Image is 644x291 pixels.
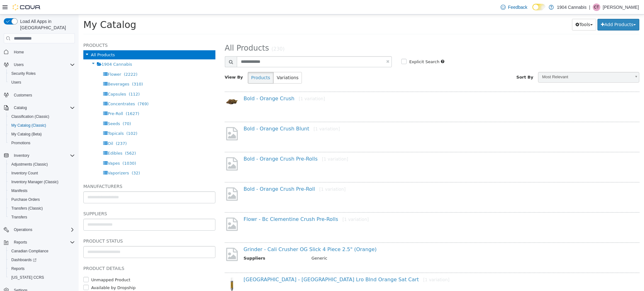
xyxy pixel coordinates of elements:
img: missing-image.png [146,142,160,157]
span: Washington CCRS [9,274,75,281]
span: Security Roles [11,71,36,76]
a: Grinder - Cali Crusher OG Slick 4 Piece 2.5" (Orange) [165,232,298,238]
a: Transfers [9,213,30,221]
span: Inventory [14,153,29,158]
a: Bold - Orange Crush Pre-Roll[1 variation] [165,172,267,178]
button: Purchase Orders [6,195,77,204]
a: Bold - Orange Crush Blunt[1 variation] [165,111,261,117]
a: Inventory Manager (Classic) [9,178,61,186]
a: Inventory Count [9,169,41,177]
a: Users [9,79,24,86]
button: Manifests [6,186,77,195]
span: Sort By [438,60,455,65]
span: Reports [11,239,75,246]
button: Operations [1,225,77,234]
button: Catalog [11,104,29,112]
button: Catalog [1,103,77,112]
a: Dashboards [9,256,39,264]
h5: Products [5,27,137,35]
button: Canadian Compliance [6,247,77,255]
button: [US_STATE] CCRS [6,273,77,282]
span: Oil [29,127,34,131]
span: (112) [50,77,61,82]
span: 1904 Cannabis [23,47,53,52]
span: Adjustments (Classic) [11,162,48,167]
span: (102) [48,117,59,121]
p: | [589,3,590,11]
img: Cova [13,4,41,10]
button: Inventory Manager (Classic) [6,178,77,186]
small: [1 variation] [345,263,371,268]
span: (310) [53,67,64,72]
button: Users [6,78,77,87]
small: [1 variation] [243,142,270,147]
button: My Catalog (Beta) [6,130,77,139]
button: Classification (Classic) [6,112,77,121]
button: Home [1,47,77,56]
span: My Catalog (Classic) [9,122,75,129]
span: Customers [11,91,75,99]
a: Dashboards [6,255,77,264]
a: Feedback [498,1,530,14]
a: My Catalog (Classic) [9,122,49,129]
span: [US_STATE] CCRS [11,275,44,280]
span: View By [146,60,164,65]
span: Inventory Count [9,169,75,177]
button: Reports [1,238,77,247]
span: Purchase Orders [9,196,75,203]
small: [1 variation] [220,82,247,87]
a: Bold - Orange Crush[1 variation] [165,81,247,87]
button: Promotions [6,139,77,147]
span: (1627) [47,97,61,102]
span: (2222) [45,58,59,62]
span: Operations [14,227,32,232]
span: My Catalog [5,5,58,16]
button: Transfers (Classic) [6,204,77,213]
span: Classification (Classic) [9,113,75,120]
label: Unmapped Product [11,262,52,269]
button: My Catalog (Classic) [6,121,77,130]
a: Security Roles [9,70,38,77]
span: Users [11,80,21,85]
th: Suppliers [165,241,228,249]
span: Topicals [29,117,45,121]
span: Users [11,61,75,69]
span: My Catalog (Beta) [11,132,42,137]
span: Dashboards [11,257,36,262]
button: Security Roles [6,69,77,78]
span: Inventory Manager (Classic) [9,178,75,186]
img: missing-image.png [146,202,160,217]
span: Concentrates [29,87,56,92]
span: Vaporizers [29,156,50,161]
span: Most Relevant [460,58,552,68]
button: Operations [11,226,35,233]
button: Reports [11,239,30,246]
span: Vapes [29,146,41,151]
button: Users [1,60,77,69]
span: Manifests [11,188,27,193]
a: Flowr - Bc Clementine Crush Pre-Rolls[1 variation] [165,202,290,208]
span: (70) [44,107,53,112]
span: Operations [11,226,75,233]
a: Promotions [9,139,33,147]
label: Explicit Search [329,44,361,51]
a: Home [11,48,26,56]
span: (769) [59,87,70,92]
a: Manifests [9,187,30,195]
span: Customers [14,93,32,98]
img: 150 [146,81,160,94]
h5: Manufacturers [5,168,137,176]
img: missing-image.png [146,112,160,127]
h5: Product Details [5,250,137,258]
span: CT [594,3,599,11]
a: [GEOGRAPHIC_DATA] - [GEOGRAPHIC_DATA] Lro Blnd Orange Sat Cart[1 variation] [165,262,371,268]
span: Transfers [9,213,75,221]
button: Users [11,61,26,69]
span: Reports [9,265,75,272]
a: Reports [9,265,27,272]
a: Canadian Compliance [9,247,51,255]
span: Catalog [14,105,27,110]
button: Add Products [519,4,561,16]
span: (1030) [44,146,58,151]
